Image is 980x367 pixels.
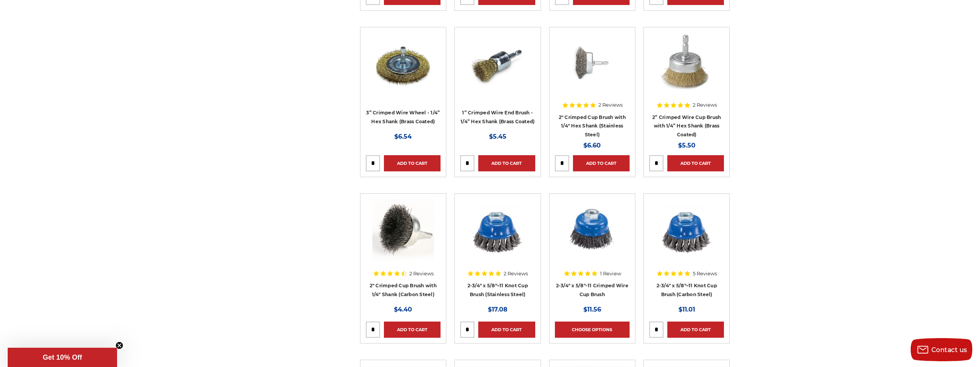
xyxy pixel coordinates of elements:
[467,199,528,261] img: 2-3/4″ x 5/8″–11 Knot Cup Brush (Stainless Steel)
[656,33,717,94] img: 2" brass crimped wire cup brush with 1/4" hex shank
[931,346,967,354] span: Contact us
[555,199,630,274] a: 2-3/4" x 5/8"-11 Crimped Wire Cup Brush
[667,322,724,338] a: Add to Cart
[504,271,528,276] span: 2 Reviews
[366,199,441,274] a: Crimped Wire Cup Brush with Shank
[583,142,601,149] span: $6.60
[370,283,437,297] a: 2" Crimped Cup Brush with 1/4" Shank (Carbon Steel)
[478,322,535,338] a: Add to Cart
[8,348,117,367] div: Get 10% OffClose teaser
[693,271,717,276] span: 5 Reviews
[394,133,412,140] span: $6.54
[116,342,123,349] button: Close teaser
[461,110,534,124] a: 1” Crimped Wire End Brush - 1/4” Hex Shank (Brass Coated)
[372,199,434,261] img: Crimped Wire Cup Brush with Shank
[366,33,441,107] a: 3 inch brass coated crimped wire wheel
[409,271,434,276] span: 2 Reviews
[600,271,621,276] span: 1 Review
[478,155,535,171] a: Add to Cart
[488,306,508,313] span: $17.08
[372,33,434,94] img: 3 inch brass coated crimped wire wheel
[573,155,630,171] a: Add to Cart
[366,110,440,124] a: 3” Crimped Wire Wheel - 1/4” Hex Shank (Brass Coated)
[656,199,717,261] img: 2-3/4″ x 5/8″–11 Knot Cup Brush (Carbon Steel)
[911,338,972,361] button: Contact us
[583,306,601,313] span: $11.56
[460,199,535,274] a: 2-3/4″ x 5/8″–11 Knot Cup Brush (Stainless Steel)
[384,155,441,171] a: Add to Cart
[556,283,628,297] a: 2-3/4" x 5/8"-11 Crimped Wire Cup Brush
[598,102,623,107] span: 2 Reviews
[467,33,528,94] img: brass coated 1 inch end brush
[555,33,630,107] a: 2" Crimped Cup Brush 193220B
[489,133,506,140] span: $5.45
[693,102,717,107] span: 2 Reviews
[559,114,626,137] a: 2" Crimped Cup Brush with 1/4" Hex Shank (Stainless Steel)
[43,354,82,361] span: Get 10% Off
[657,283,717,297] a: 2-3/4″ x 5/8″–11 Knot Cup Brush (Carbon Steel)
[555,322,630,338] a: Choose Options
[394,306,412,313] span: $4.40
[678,306,695,313] span: $11.01
[561,199,623,261] img: 2-3/4" x 5/8"-11 Crimped Wire Cup Brush
[678,142,695,149] span: $5.50
[649,199,724,274] a: 2-3/4″ x 5/8″–11 Knot Cup Brush (Carbon Steel)
[652,114,721,137] a: 2” Crimped Wire Cup Brush with 1/4” Hex Shank (Brass Coated)
[667,155,724,171] a: Add to Cart
[460,33,535,107] a: brass coated 1 inch end brush
[649,33,724,107] a: 2" brass crimped wire cup brush with 1/4" hex shank
[561,33,623,94] img: 2" Crimped Cup Brush 193220B
[384,322,441,338] a: Add to Cart
[467,283,528,297] a: 2-3/4″ x 5/8″–11 Knot Cup Brush (Stainless Steel)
